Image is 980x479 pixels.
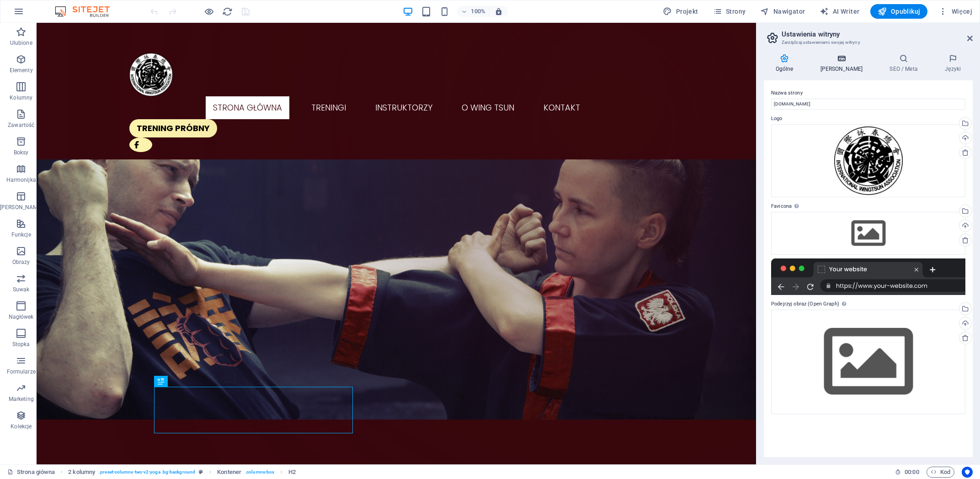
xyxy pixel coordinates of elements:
button: reload [222,6,233,17]
p: Kolumny [10,94,32,101]
a: Kliknij, aby anulować zaznaczenie. Kliknij dwukrotnie, aby otworzyć Strony [7,467,55,478]
button: Opublikuj [870,4,927,19]
span: Strony [713,7,746,16]
h4: Języki [933,54,973,73]
h2: Ustawienia witryny [782,30,973,38]
label: Nazwa strony [771,88,965,99]
span: Nawigator [760,7,805,16]
img: Editor Logo [53,6,121,17]
h6: Czas sesji [895,467,919,478]
button: Nawigator [756,4,809,19]
label: Logo [771,113,965,124]
button: 100% [457,6,490,17]
p: Obrazy [12,258,30,266]
p: Funkcje [11,231,31,238]
h3: Zarządzaj ustawieniami swojej witryny [782,38,954,47]
span: Kliknij, aby zaznaczyć. Kliknij dwukrotnie, aby edytować [68,467,95,478]
p: Nagłówek [9,313,34,321]
div: Projekt (Ctrl+Alt+Y) [659,4,702,19]
h4: SEO / Meta [878,54,933,73]
h6: 100% [471,6,485,17]
span: . preset-columns-two-v2-yoga .bg-background [99,467,195,478]
div: Wybierz pliki z menedżera plików, zdjęć stockowych lub prześlij plik(i) [771,310,965,414]
span: : [911,468,912,475]
label: Podejrzyj obraz (Open Graph) [771,299,965,310]
span: . columns-box [245,467,274,478]
span: Kliknij, aby zaznaczyć. Kliknij dwukrotnie, aby edytować [217,467,241,478]
p: Elementy [10,67,33,74]
nav: breadcrumb [68,467,296,478]
span: Kod [931,467,950,478]
button: Usercentrics [962,467,973,478]
button: Kod [927,467,954,478]
div: Wybierz pliki z menedżera plików, zdjęć stockowych lub prześlij plik(i) [771,212,965,255]
span: AI Writer [820,7,859,16]
span: Kliknij, aby zaznaczyć. Kliknij dwukrotnie, aby edytować [288,467,296,478]
span: Więcej [938,7,972,16]
button: AI Writer [816,4,863,19]
p: Boksy [14,149,29,156]
i: Przeładuj stronę [222,6,233,17]
span: Projekt [663,7,698,16]
i: Ten element jest konfigurowalnym ustawieniem wstępnym [199,469,203,474]
i: Po zmianie rozmiaru automatycznie dostosowuje poziom powiększenia do wybranego urządzenia. [495,7,503,16]
span: Opublikuj [878,7,920,16]
p: Stopka [12,341,30,348]
h4: [PERSON_NAME] [809,54,878,73]
button: Kliknij tutaj, aby wyjść z trybu podglądu i kontynuować edycję [203,6,214,17]
span: 00 00 [905,467,919,478]
p: Marketing [9,395,34,403]
div: 2000px-IWTA_svg.png [771,124,965,197]
input: Nazwa... [771,99,965,110]
button: Strony [709,4,750,19]
label: Favicona [771,201,965,212]
p: Ulubione [10,39,32,47]
p: Suwak [13,286,30,293]
button: Więcej [935,4,976,19]
p: Kolekcje [11,423,32,430]
button: Projekt [659,4,702,19]
p: Harmonijka [6,176,36,184]
p: Zawartość [8,121,34,129]
p: Formularze [7,368,36,375]
h4: Ogólne [764,54,809,73]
